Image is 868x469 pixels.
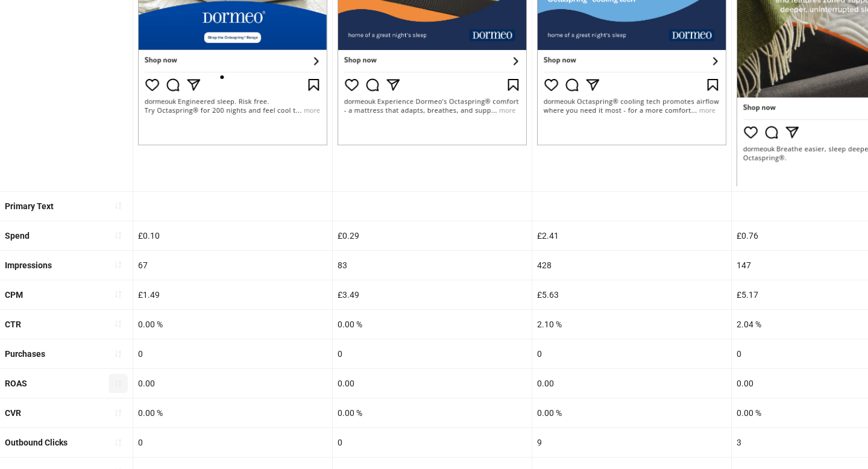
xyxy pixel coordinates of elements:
b: Spend [5,231,30,241]
span: sort-ascending [114,231,122,239]
div: 0.00 % [133,310,332,339]
div: £2.41 [532,221,731,250]
div: £1.49 [133,280,332,309]
div: 0 [133,339,332,368]
b: ROAS [5,379,27,388]
div: 67 [133,251,332,280]
div: 0 [532,339,731,368]
div: 0.00 % [532,398,731,427]
span: sort-ascending [114,260,122,269]
div: 0 [133,428,332,457]
div: 0.00 [532,369,731,398]
div: £5.63 [532,280,731,309]
span: sort-ascending [114,409,122,417]
span: sort-ascending [114,350,122,358]
b: CTR [5,319,21,329]
span: sort-ascending [114,379,122,388]
div: 428 [532,251,731,280]
b: Impressions [5,260,52,270]
div: 0.00 % [133,398,332,427]
span: sort-ascending [114,290,122,298]
div: 83 [333,251,532,280]
b: Outbound Clicks [5,438,68,447]
div: £0.29 [333,221,532,250]
b: Primary Text [5,201,54,211]
div: 0.00 [333,369,532,398]
span: sort-ascending [114,319,122,328]
div: £3.49 [333,280,532,309]
div: 0.00 [133,369,332,398]
span: sort-ascending [114,438,122,447]
div: 0.00 % [333,310,532,339]
div: 0.00 % [333,398,532,427]
span: sort-ascending [114,201,122,210]
b: Purchases [5,349,45,359]
div: 0 [333,339,532,368]
div: 0 [333,428,532,457]
b: CPM [5,290,23,300]
div: 9 [532,428,731,457]
div: 2.10 % [532,310,731,339]
b: CVR [5,408,21,418]
div: £0.10 [133,221,332,250]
